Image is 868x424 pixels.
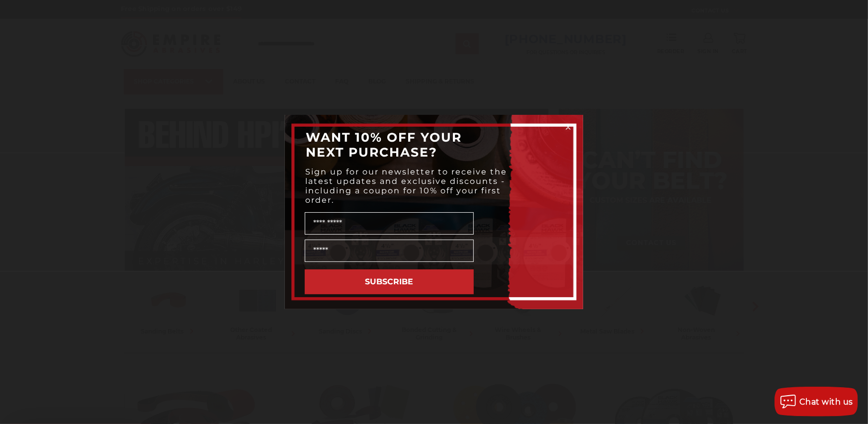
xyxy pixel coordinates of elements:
[305,167,507,205] span: Sign up for our newsletter to receive the latest updates and exclusive discounts - including a co...
[305,240,474,262] input: Email
[563,122,573,132] button: Close dialog
[305,269,474,294] button: SUBSCRIBE
[306,130,462,160] span: WANT 10% OFF YOUR NEXT PURCHASE?
[799,397,853,407] span: Chat with us
[775,387,858,417] button: Chat with us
